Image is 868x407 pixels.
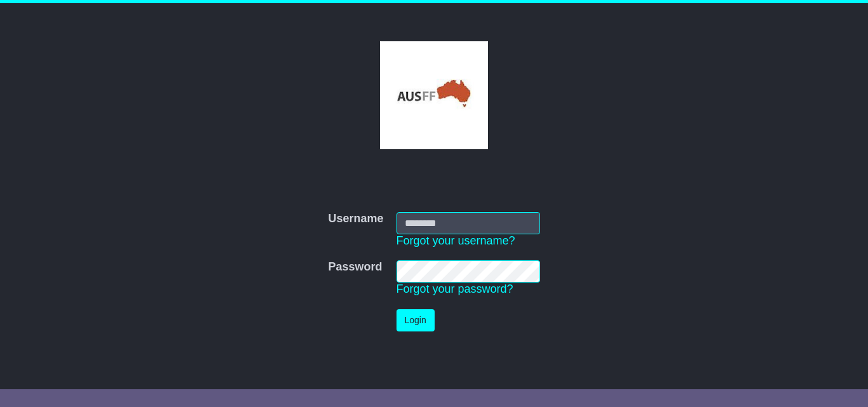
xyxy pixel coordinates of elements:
[397,283,513,295] a: Forgot your password?
[397,309,435,331] button: Login
[328,260,382,274] label: Password
[397,234,515,247] a: Forgot your username?
[328,212,383,226] label: Username
[380,41,488,149] img: RKH Enterprises Pty Ltd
